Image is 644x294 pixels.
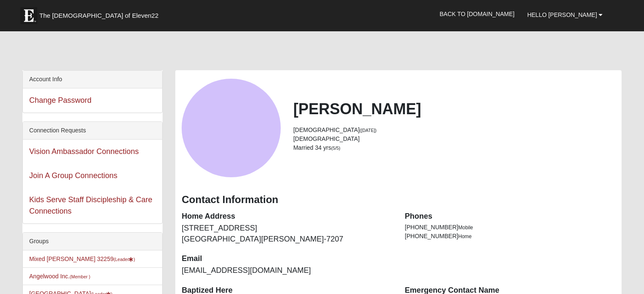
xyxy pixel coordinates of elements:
[527,11,597,18] span: Hello [PERSON_NAME]
[29,195,152,215] a: Kids Serve Staff Discipleship & Care Connections
[29,273,90,280] a: Angelwood Inc.(Member )
[359,128,376,133] small: ([DATE])
[29,256,135,262] a: Mixed [PERSON_NAME] 32259(Leader)
[405,223,615,232] li: [PHONE_NUMBER]
[182,79,280,177] a: View Fullsize Photo
[182,253,392,264] dt: Email
[182,194,615,206] h3: Contact Information
[23,122,162,140] div: Connection Requests
[458,234,472,239] span: Home
[182,223,392,245] dd: [STREET_ADDRESS] [GEOGRAPHIC_DATA][PERSON_NAME]-7207
[405,232,615,241] li: [PHONE_NUMBER]
[29,147,139,156] a: Vision Ambassador Connections
[39,11,158,20] span: The [DEMOGRAPHIC_DATA] of Eleven22
[182,265,392,276] dd: [EMAIL_ADDRESS][DOMAIN_NAME]
[113,257,135,262] small: (Leader )
[458,225,473,231] span: Mobile
[23,71,162,88] div: Account Info
[293,126,615,135] li: [DEMOGRAPHIC_DATA]
[29,171,117,180] a: Join A Group Connections
[29,96,91,104] a: Change Password
[23,233,162,250] div: Groups
[16,3,185,24] a: The [DEMOGRAPHIC_DATA] of Eleven22
[331,146,340,151] small: (5/5)
[182,211,392,222] dt: Home Address
[405,211,615,222] dt: Phones
[70,274,90,279] small: (Member )
[521,4,609,25] a: Hello [PERSON_NAME]
[293,135,615,143] li: [DEMOGRAPHIC_DATA]
[293,143,615,152] li: Married 34 yrs
[433,3,521,25] a: Back to [DOMAIN_NAME]
[20,7,37,24] img: Eleven22 logo
[293,100,615,118] h2: [PERSON_NAME]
